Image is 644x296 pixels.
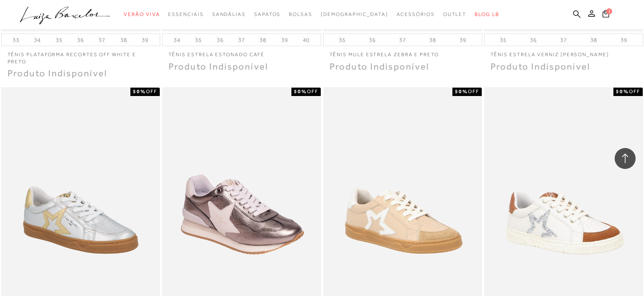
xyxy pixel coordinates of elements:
span: Essenciais [168,11,203,17]
span: Bolsas [289,11,312,17]
strong: 50% [133,88,146,94]
button: 40 [300,36,312,44]
span: Produto Indisponível [491,61,591,72]
button: 34 [31,36,43,44]
button: 35 [192,36,204,44]
button: 37 [96,36,108,44]
button: 33 [10,36,22,44]
span: Produto Indisponível [169,61,269,72]
a: categoryNavScreenReaderText [124,7,160,22]
a: TÊNIS ESTRELA VERNIZ [PERSON_NAME] [484,46,643,58]
button: 36 [214,36,226,44]
button: 37 [558,36,569,44]
span: Outlet [443,11,467,17]
button: 38 [427,36,439,44]
button: 37 [236,36,247,44]
span: Sapatos [254,11,280,17]
button: 38 [257,36,269,44]
button: 39 [279,36,291,44]
a: categoryNavScreenReaderText [443,7,467,22]
button: 35 [497,36,509,44]
button: 36 [75,36,86,44]
a: categoryNavScreenReaderText [397,7,435,22]
button: 38 [118,36,130,44]
a: BLOG LB [475,7,499,22]
span: BLOG LB [475,11,499,17]
button: 36 [527,36,539,44]
span: [DEMOGRAPHIC_DATA] [321,11,388,17]
a: TÊNIS PLATAFORMA RECORTES OFF WHITE E PRETO [1,46,160,65]
span: 1 [606,8,612,14]
span: Sandálias [212,11,246,17]
button: 34 [171,36,183,44]
a: categoryNavScreenReaderText [289,7,312,22]
button: 35 [53,36,65,44]
span: OFF [146,88,157,94]
span: Verão Viva [124,11,160,17]
a: categoryNavScreenReaderText [168,7,203,22]
span: OFF [307,88,318,94]
strong: 50% [294,88,307,94]
a: noSubCategoriesText [321,7,388,22]
span: OFF [468,88,479,94]
button: 38 [588,36,600,44]
a: TÊNIS MULE ESTRELA ZEBRA E PRETO [323,46,482,58]
button: 39 [457,36,469,44]
button: 39 [139,36,151,44]
span: OFF [629,88,640,94]
button: 39 [618,36,630,44]
a: categoryNavScreenReaderText [212,7,246,22]
button: 36 [366,36,378,44]
button: 35 [336,36,348,44]
span: Acessórios [397,11,435,17]
span: Produto Indisponível [330,61,430,72]
strong: 50% [455,88,468,94]
a: categoryNavScreenReaderText [254,7,280,22]
button: 37 [397,36,408,44]
strong: 50% [616,88,629,94]
a: Tênis estrela estonado café [162,46,321,58]
span: Produto Indisponível [8,68,108,78]
button: 1 [600,9,612,21]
